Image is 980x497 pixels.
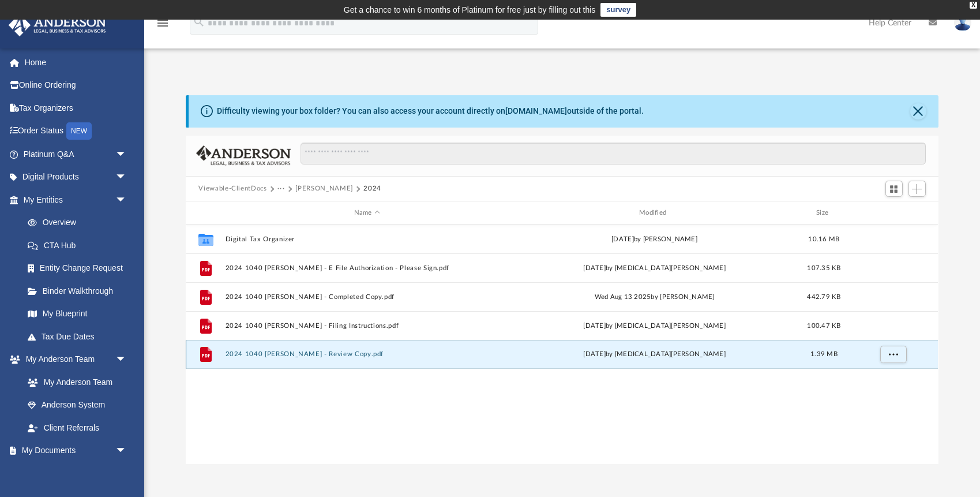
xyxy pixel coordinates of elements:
a: menu [156,22,170,30]
a: My Blueprint [16,302,138,326]
div: close [970,2,977,9]
a: survey [600,3,636,17]
a: Tax Organizers [8,96,144,119]
a: Entity Change Request [16,257,144,280]
div: id [191,208,220,218]
div: Modified [513,208,796,218]
i: menu [156,16,170,30]
div: Wed Aug 13 2025 by [PERSON_NAME] [513,292,796,302]
img: Anderson Advisors Platinum Portal [5,14,110,36]
button: More options [880,346,907,364]
div: id [853,208,933,218]
div: Size [801,208,847,218]
div: Get a chance to win 6 months of Platinum for free just by filling out this [344,3,596,17]
button: Close [910,103,926,119]
a: My Anderson Team [16,371,133,394]
button: 2024 1040 [PERSON_NAME] - Review Copy.pdf [226,351,508,358]
span: 107.35 KB [808,265,841,271]
a: Client Referrals [16,416,138,439]
span: 442.79 KB [808,294,841,300]
a: Order StatusNEW [8,119,144,143]
button: Viewable-ClientDocs [198,184,266,194]
div: grid [186,225,938,464]
img: User Pic [954,14,971,31]
button: 2024 1040 [PERSON_NAME] - Filing Instructions.pdf [226,322,508,330]
button: 2024 1040 [PERSON_NAME] - E File Authorization - Please Sign.pdf [226,264,508,272]
button: Digital Tax Organizer [226,236,508,243]
button: 2024 [363,184,381,194]
span: arrow_drop_down [115,143,138,166]
a: Tax Due Dates [16,325,144,348]
span: arrow_drop_down [115,348,138,372]
a: Anderson System [16,394,138,417]
div: NEW [66,122,92,140]
div: [DATE] by [MEDICAL_DATA][PERSON_NAME] [513,350,796,360]
div: [DATE] by [MEDICAL_DATA][PERSON_NAME] [513,263,796,274]
div: [DATE] by [PERSON_NAME] [513,234,796,245]
button: [PERSON_NAME] [295,184,352,194]
span: arrow_drop_down [115,188,138,212]
button: Switch to Grid View [885,181,903,197]
input: Search files and folders [301,143,925,165]
a: My Documentsarrow_drop_down [8,439,138,462]
a: Platinum Q&Aarrow_drop_down [8,143,144,166]
a: CTA Hub [16,234,144,257]
a: [DOMAIN_NAME] [505,106,567,115]
a: Online Ordering [8,74,144,97]
span: 1.39 MB [811,352,838,358]
button: Add [908,181,926,197]
button: ··· [277,184,285,194]
span: arrow_drop_down [115,439,138,463]
span: 10.16 MB [809,236,840,242]
a: Overview [16,211,144,234]
a: Home [8,51,144,74]
a: My Entitiesarrow_drop_down [8,188,144,211]
span: arrow_drop_down [115,166,138,189]
div: Name [225,208,508,218]
a: My Anderson Teamarrow_drop_down [8,348,138,371]
span: 100.47 KB [808,323,841,329]
i: search [193,16,205,28]
button: 2024 1040 [PERSON_NAME] - Completed Copy.pdf [226,293,508,301]
div: [DATE] by [MEDICAL_DATA][PERSON_NAME] [513,321,796,331]
a: Binder Walkthrough [16,279,144,302]
a: Digital Productsarrow_drop_down [8,166,144,189]
div: Difficulty viewing your box folder? You can also access your account directly on outside of the p... [217,105,644,117]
